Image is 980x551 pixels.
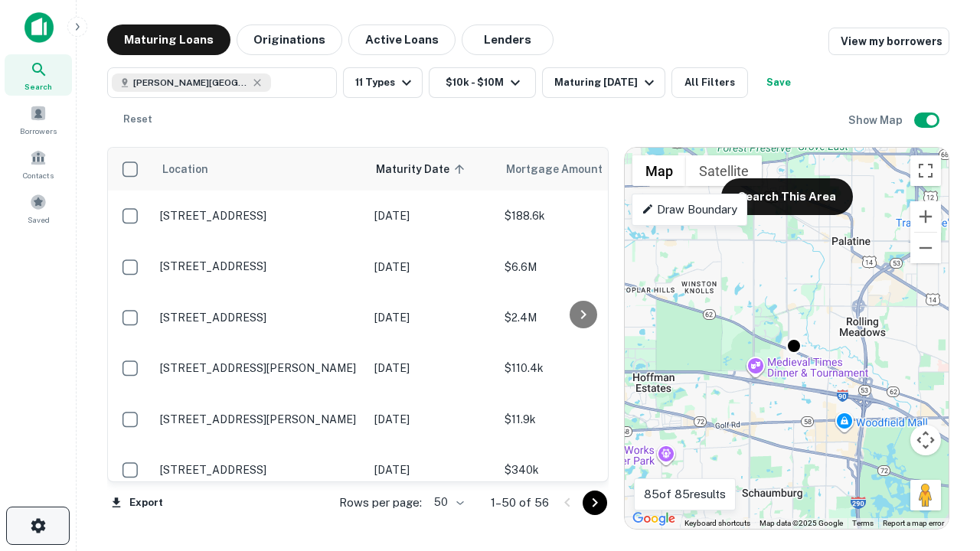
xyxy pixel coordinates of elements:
th: Mortgage Amount [497,148,665,191]
span: Search [24,80,52,93]
button: All Filters [671,67,748,98]
button: Lenders [462,24,554,55]
div: 50 [428,491,466,514]
button: Search This Area [721,178,853,215]
p: [STREET_ADDRESS] [160,259,359,273]
div: Maturing [DATE] [554,73,658,92]
p: [DATE] [374,309,489,326]
button: Go to next page [583,491,607,515]
p: $340k [505,461,658,478]
p: [DATE] [374,461,489,478]
iframe: Chat Widget [903,429,980,502]
p: [STREET_ADDRESS] [160,209,359,223]
button: Originations [237,24,342,55]
div: 0 0 [625,148,949,529]
p: [DATE] [374,207,489,224]
span: Mortgage Amount [506,160,622,178]
span: Location [162,160,208,178]
p: $11.9k [505,411,658,428]
p: [DATE] [374,259,489,275]
a: Saved [5,187,72,229]
button: Show satellite imagery [686,155,762,186]
button: Active Loans [348,24,456,55]
p: 1–50 of 56 [491,494,549,512]
button: $10k - $10M [429,67,536,98]
p: [STREET_ADDRESS] [160,463,359,477]
span: Borrowers [20,125,57,137]
button: Maturing Loans [107,24,230,55]
button: Reset [113,104,162,135]
p: [DATE] [374,411,489,428]
p: $2.4M [505,309,658,326]
button: Maturing [DATE] [542,67,665,98]
span: [PERSON_NAME][GEOGRAPHIC_DATA], [GEOGRAPHIC_DATA] [133,76,248,90]
button: Map camera controls [910,425,941,455]
p: $110.4k [505,360,658,377]
span: Map data ©2025 Google [759,519,843,527]
p: $188.6k [505,207,658,224]
a: Contacts [5,143,72,184]
button: Zoom out [910,233,941,263]
span: Maturity Date [376,160,469,178]
img: Google [629,509,679,529]
button: Export [107,491,167,514]
a: Open this area in Google Maps (opens a new window) [629,509,679,529]
p: 85 of 85 results [644,485,726,504]
p: [DATE] [374,360,489,377]
a: Report a map error [883,519,944,527]
p: $6.6M [505,259,658,275]
p: [STREET_ADDRESS][PERSON_NAME] [160,361,359,375]
th: Location [152,148,367,191]
a: Search [5,54,72,96]
a: Borrowers [5,99,72,140]
p: [STREET_ADDRESS][PERSON_NAME] [160,412,359,426]
p: [STREET_ADDRESS] [160,311,359,324]
button: Toggle fullscreen view [910,155,941,186]
p: Rows per page: [339,494,422,512]
a: View my borrowers [828,28,949,55]
a: Terms (opens in new tab) [852,519,874,527]
button: 11 Types [343,67,423,98]
span: Saved [28,214,50,226]
button: Save your search to get updates of matches that match your search criteria. [754,67,803,98]
button: Keyboard shortcuts [684,518,750,529]
span: Contacts [23,169,54,181]
button: Zoom in [910,201,941,232]
th: Maturity Date [367,148,497,191]
img: capitalize-icon.png [24,12,54,43]
p: Draw Boundary [642,201,737,219]
button: Show street map [632,155,686,186]
h6: Show Map [848,112,905,129]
